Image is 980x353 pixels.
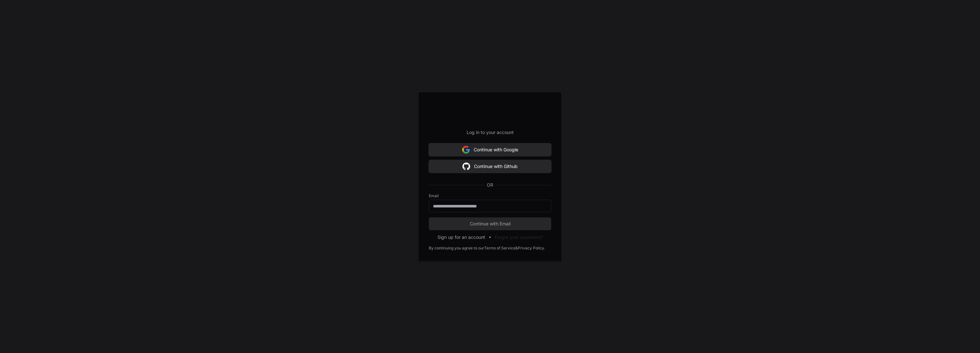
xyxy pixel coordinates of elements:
[429,221,551,227] span: Continue with Email
[429,193,551,198] label: Email
[462,160,470,173] img: Sign in with google
[495,234,543,240] button: Forgot your password?
[429,217,551,230] button: Continue with Email
[429,160,551,173] button: Continue with Github
[429,246,484,251] div: By continuing you agree to our
[484,246,515,251] a: Terms of Service
[437,234,485,240] button: Sign up for an account
[518,246,545,251] a: Privacy Policy.
[515,246,518,251] div: &
[484,182,496,188] span: OR
[429,129,551,136] p: Log in to your account
[429,143,551,156] button: Continue with Google
[462,143,470,156] img: Sign in with google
